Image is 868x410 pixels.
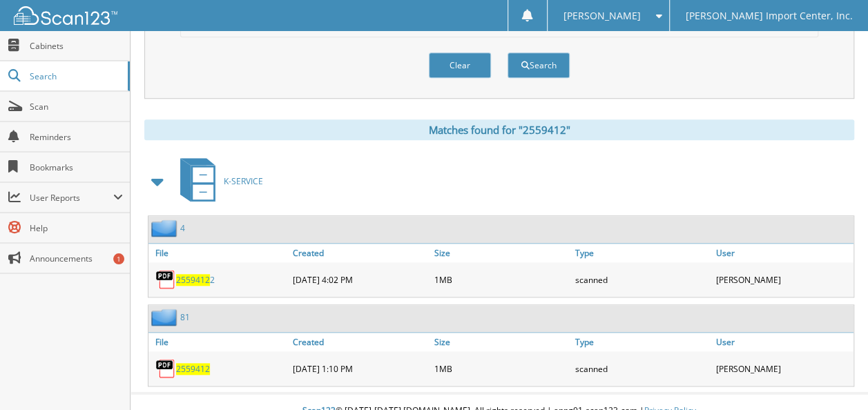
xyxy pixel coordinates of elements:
[176,274,215,286] a: 25594122
[113,253,124,264] div: 1
[180,311,190,323] a: 81
[430,355,571,382] div: 1MB
[713,244,853,262] a: User
[180,222,185,234] a: 4
[289,266,430,293] div: [DATE] 4:02 PM
[289,244,430,262] a: Created
[30,253,123,264] span: Announcements
[430,244,571,262] a: Size
[30,131,123,143] span: Reminders
[155,358,176,379] img: PDF.png
[224,175,263,187] span: K-SERVICE
[30,101,123,113] span: Scan
[14,6,117,25] img: scan123-logo-white.svg
[30,162,123,173] span: Bookmarks
[799,344,868,410] iframe: Chat Widget
[572,244,713,262] a: Type
[151,309,180,326] img: folder2.png
[176,363,210,375] a: 2559412
[713,266,853,293] div: [PERSON_NAME]
[713,355,853,382] div: [PERSON_NAME]
[30,40,123,52] span: Cabinets
[685,12,852,20] span: [PERSON_NAME] Import Center, Inc.
[155,269,176,290] img: PDF.png
[429,52,491,78] button: Clear
[572,333,713,351] a: Type
[148,244,289,262] a: File
[172,154,263,208] a: K-SERVICE
[30,70,121,82] span: Search
[563,12,640,20] span: [PERSON_NAME]
[148,333,289,351] a: File
[572,355,713,382] div: scanned
[289,333,430,351] a: Created
[144,119,854,140] div: Matches found for "2559412"
[713,333,853,351] a: User
[508,52,570,78] button: Search
[430,266,571,293] div: 1MB
[176,274,210,286] span: 2559412
[289,355,430,382] div: [DATE] 1:10 PM
[30,222,123,234] span: Help
[430,333,571,351] a: Size
[572,266,713,293] div: scanned
[30,192,113,204] span: User Reports
[151,219,180,237] img: folder2.png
